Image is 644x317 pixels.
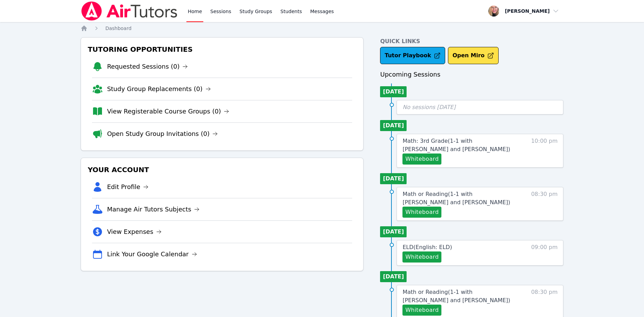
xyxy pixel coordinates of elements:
a: Requested Sessions (0) [107,62,188,71]
span: 09:00 pm [531,243,558,262]
button: Whiteboard [402,251,441,262]
a: Link Your Google Calendar [107,249,197,259]
button: Whiteboard [402,153,441,165]
a: Tutor Playbook [380,47,445,64]
a: View Expenses [107,227,162,237]
a: View Registerable Course Groups (0) [107,107,229,116]
img: Air Tutors [81,1,178,21]
a: Dashboard [105,25,132,32]
span: Math or Reading ( 1-1 with [PERSON_NAME] and [PERSON_NAME] ) [402,289,510,304]
span: 10:00 pm [531,137,558,165]
span: 08:30 pm [531,288,558,316]
li: [DATE] [380,173,407,184]
h3: Tutoring Opportunities [86,43,358,56]
span: Math or Reading ( 1-1 with [PERSON_NAME] and [PERSON_NAME] ) [402,191,510,206]
a: Edit Profile [107,182,149,192]
h3: Upcoming Sessions [380,70,563,79]
span: 08:30 pm [531,190,558,218]
h4: Quick Links [380,37,563,46]
span: Dashboard [105,26,132,31]
a: Math: 3rd Grade(1-1 with [PERSON_NAME] and [PERSON_NAME]) [402,137,519,153]
button: Whiteboard [402,305,441,316]
li: [DATE] [380,86,407,97]
a: Study Group Replacements (0) [107,84,211,94]
li: [DATE] [380,226,407,237]
span: Math: 3rd Grade ( 1-1 with [PERSON_NAME] and [PERSON_NAME] ) [402,138,510,152]
button: Open Miro [448,47,499,64]
li: [DATE] [380,271,407,282]
a: Manage Air Tutors Subjects [107,205,200,214]
h3: Your Account [86,164,358,176]
span: Messages [310,8,334,15]
nav: Breadcrumb [81,25,564,32]
li: [DATE] [380,120,407,131]
span: ELD ( English: ELD ) [402,244,452,250]
a: ELD(English: ELD) [402,243,452,251]
a: Open Study Group Invitations (0) [107,129,218,139]
a: Math or Reading(1-1 with [PERSON_NAME] and [PERSON_NAME]) [402,288,519,305]
a: Math or Reading(1-1 with [PERSON_NAME] and [PERSON_NAME]) [402,190,519,207]
button: Whiteboard [402,207,441,218]
span: No sessions [DATE] [402,104,456,110]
